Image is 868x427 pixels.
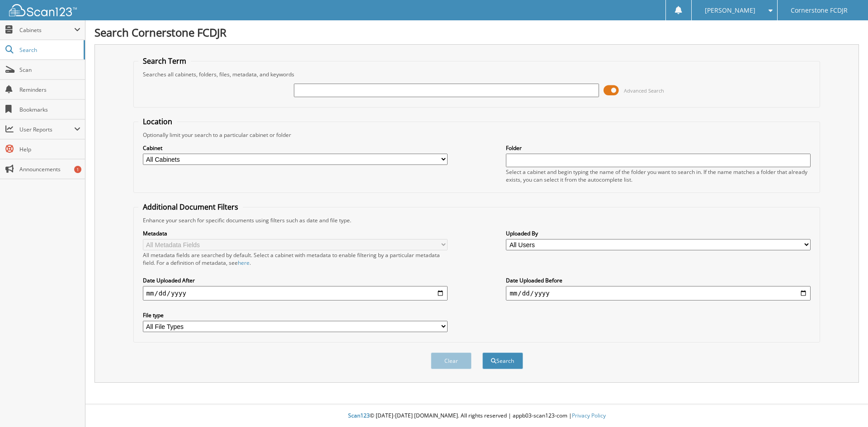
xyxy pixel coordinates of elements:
span: Scan123 [348,412,370,419]
h1: Search Cornerstone FCDJR [94,25,859,40]
div: 1 [74,166,81,173]
label: Cabinet [143,144,448,152]
span: Advanced Search [624,87,664,94]
div: Searches all cabinets, folders, files, metadata, and keywords [138,70,816,78]
a: Privacy Policy [572,412,606,419]
div: © [DATE]-[DATE] [DOMAIN_NAME]. All rights reserved | appb03-scan123-com | [85,405,868,427]
label: Folder [506,144,811,152]
span: Search [19,46,79,54]
legend: Search Term [138,56,191,66]
label: Date Uploaded Before [506,277,811,284]
span: Help [19,145,80,153]
div: Enhance your search for specific documents using filters such as date and file type. [138,216,816,224]
label: Metadata [143,230,448,237]
span: Announcements [19,165,80,173]
legend: Location [138,117,177,127]
span: Cornerstone FCDJR [791,8,848,13]
span: Scan [19,66,80,74]
label: Uploaded By [506,230,811,237]
button: Clear [431,352,472,369]
span: Cabinets [19,26,74,34]
span: Bookmarks [19,106,80,113]
div: Optionally limit your search to a particular cabinet or folder [138,131,816,139]
legend: Additional Document Filters [138,202,243,212]
img: scan123-logo-white.svg [9,4,77,16]
button: Search [482,352,523,369]
div: Select a cabinet and begin typing the name of the folder you want to search in. If the name match... [506,168,811,183]
span: Reminders [19,86,80,94]
input: start [143,286,448,300]
label: File type [143,311,448,319]
input: end [506,286,811,300]
span: [PERSON_NAME] [705,8,755,13]
div: All metadata fields are searched by default. Select a cabinet with metadata to enable filtering b... [143,251,448,267]
label: Date Uploaded After [143,277,448,284]
a: here [238,259,250,267]
span: User Reports [19,126,74,133]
